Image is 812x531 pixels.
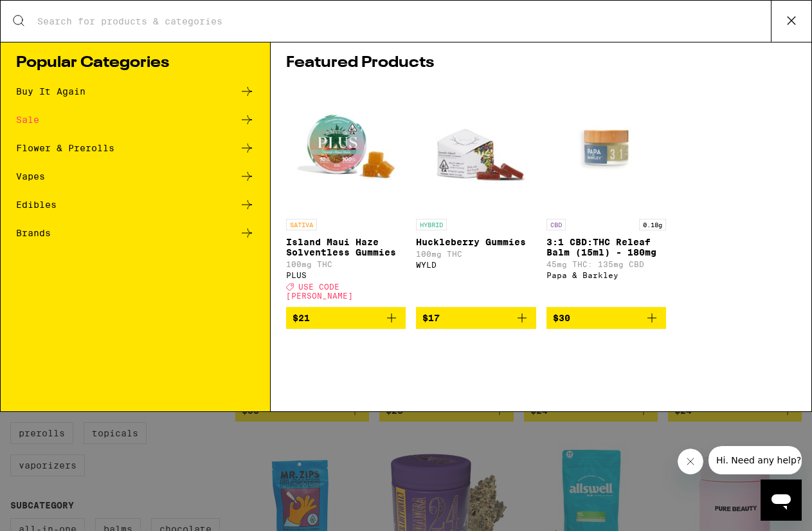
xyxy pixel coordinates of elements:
[16,169,255,184] a: Vapes
[708,446,802,474] iframe: Message from company
[286,283,353,300] span: USE CODE [PERSON_NAME]
[416,237,536,247] p: Huckleberry Gummies
[286,84,406,212] img: PLUS - Island Maui Haze Solventless Gummies
[286,307,406,329] button: Add to bag
[546,307,666,329] button: Add to bag
[293,313,310,323] span: $21
[16,172,45,181] div: Vapes
[416,261,536,269] div: WYLD
[286,55,796,71] h1: Featured Products
[286,219,317,230] p: SATIVA
[16,140,255,156] a: Flower & Prerolls
[16,87,86,96] div: Buy It Again
[761,480,802,521] iframe: Button to launch messaging window
[286,84,406,307] a: Open page for Island Maui Haze Solventless Gummies from PLUS
[286,237,406,257] p: Island Maui Haze Solventless Gummies
[16,144,114,153] div: Flower & Prerolls
[546,84,666,307] a: Open page for 3:1 CBD:THC Releaf Balm (15ml) - 180mg from Papa & Barkley
[16,200,57,209] div: Edibles
[639,219,666,230] p: 0.18g
[416,250,536,258] p: 100mg THC
[546,219,566,230] p: CBD
[553,313,570,323] span: $30
[286,271,406,279] div: PLUS
[16,228,51,238] div: Brands
[16,84,255,99] a: Buy It Again
[422,313,440,323] span: $17
[16,55,255,71] h1: Popular Categories
[546,271,666,279] div: Papa & Barkley
[16,115,39,124] div: Sale
[416,307,536,329] button: Add to bag
[16,225,255,241] a: Brands
[286,260,406,268] p: 100mg THC
[16,112,255,127] a: Sale
[546,84,666,212] img: Papa & Barkley - 3:1 CBD:THC Releaf Balm (15ml) - 180mg
[546,260,666,268] p: 45mg THC: 135mg CBD
[37,15,771,27] input: Search for products & categories
[416,219,447,230] p: HYBRID
[678,449,703,474] iframe: Close message
[546,237,666,257] p: 3:1 CBD:THC Releaf Balm (15ml) - 180mg
[416,84,536,307] a: Open page for Huckleberry Gummies from WYLD
[416,84,536,212] img: WYLD - Huckleberry Gummies
[16,197,255,212] a: Edibles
